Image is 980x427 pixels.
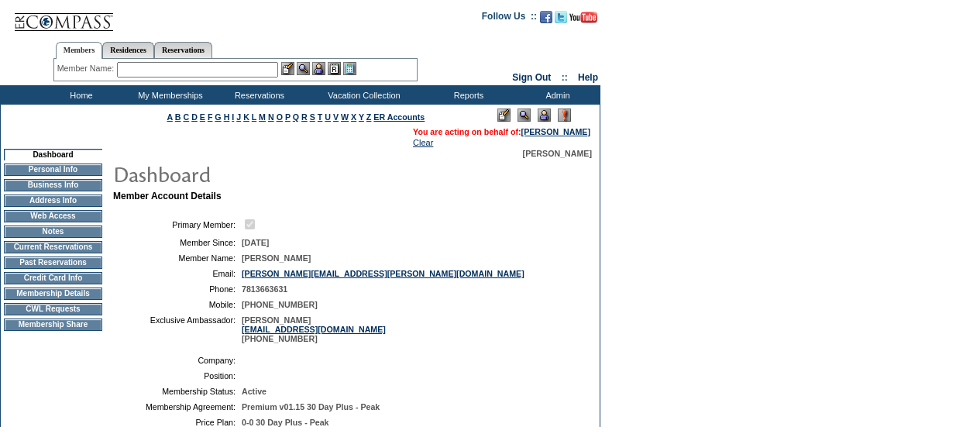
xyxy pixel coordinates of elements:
img: b_calculator.gif [343,62,356,75]
a: X [351,112,356,122]
a: V [333,112,339,122]
img: Subscribe to our YouTube Channel [569,12,597,23]
span: :: [562,72,568,83]
span: You are acting on behalf of: [413,127,590,136]
div: Member Name: [57,62,117,75]
a: F [208,112,213,122]
td: Dashboard [4,149,102,160]
a: P [285,112,291,122]
img: Become our fan on Facebook [540,11,552,23]
a: O [277,112,283,122]
span: Premium v01.15 30 Day Plus - Peak [242,402,380,412]
td: Follow Us :: [482,9,537,28]
td: Current Reservations [4,241,102,253]
td: Business Info [4,179,102,191]
span: 0-0 30 Day Plus - Peak [242,418,329,427]
a: A [167,112,173,122]
td: Address Info [4,195,102,207]
span: [PERSON_NAME] [242,253,311,263]
td: Web Access [4,210,102,222]
span: [PERSON_NAME] [PHONE_NUMBER] [242,315,386,343]
img: Reservations [328,62,341,75]
a: K [243,112,249,122]
td: Personal Info [4,164,102,176]
a: J [236,112,241,122]
a: Clear [413,138,433,147]
img: pgTtlDashboard.gif [112,158,422,189]
a: Subscribe to our YouTube Channel [569,15,597,25]
a: Become our fan on Facebook [540,15,552,25]
img: Impersonate [538,108,551,122]
span: [DATE] [242,238,269,247]
td: Reservations [213,85,302,105]
img: Edit Mode [497,108,511,122]
td: Membership Agreement: [119,402,236,412]
a: U [325,112,331,122]
span: 7813663631 [242,284,287,294]
a: Members [56,42,103,59]
span: Active [242,387,266,396]
td: Phone: [119,284,236,294]
a: [PERSON_NAME][EMAIL_ADDRESS][PERSON_NAME][DOMAIN_NAME] [242,269,524,278]
a: [PERSON_NAME] [521,127,590,136]
a: R [301,112,308,122]
a: Follow us on Twitter [555,15,567,25]
img: Log Concern/Member Elevation [558,108,571,122]
td: Company: [119,356,236,365]
td: Position: [119,371,236,381]
td: Member Name: [119,253,236,263]
a: M [259,112,266,122]
a: W [341,112,349,122]
td: Reports [422,85,511,105]
a: S [310,112,315,122]
img: View Mode [518,108,531,122]
a: I [232,112,234,122]
td: CWL Requests [4,303,102,315]
td: Exclusive Ambassador: [119,315,236,343]
a: H [224,112,230,122]
a: B [175,112,181,122]
td: Credit Card Info [4,272,102,284]
a: Help [578,72,598,83]
a: E [200,112,205,122]
a: ER Accounts [373,112,425,122]
td: Mobile: [119,300,236,309]
td: Membership Details [4,288,102,300]
td: Admin [511,85,600,105]
span: [PERSON_NAME] [523,149,592,158]
td: Notes [4,226,102,238]
td: Vacation Collection [302,85,422,105]
td: Past Reservations [4,257,102,269]
img: Impersonate [312,62,325,75]
a: G [215,112,221,122]
a: L [252,112,256,122]
span: [PHONE_NUMBER] [242,300,318,309]
a: Reservations [154,42,212,58]
img: Follow us on Twitter [555,11,567,23]
td: Home [35,85,124,105]
a: [EMAIL_ADDRESS][DOMAIN_NAME] [242,325,386,334]
a: Q [293,112,299,122]
td: Price Plan: [119,418,236,427]
img: b_edit.gif [281,62,294,75]
a: Sign Out [512,72,551,83]
td: Email: [119,269,236,278]
td: Member Since: [119,238,236,247]
a: N [268,112,274,122]
td: Membership Status: [119,387,236,396]
td: Membership Share [4,319,102,331]
td: Primary Member: [119,217,236,232]
b: Member Account Details [113,191,222,201]
a: Y [359,112,364,122]
a: Residences [102,42,154,58]
a: C [183,112,189,122]
a: Z [366,112,372,122]
td: My Memberships [124,85,213,105]
img: View [297,62,310,75]
a: D [191,112,198,122]
a: T [318,112,323,122]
